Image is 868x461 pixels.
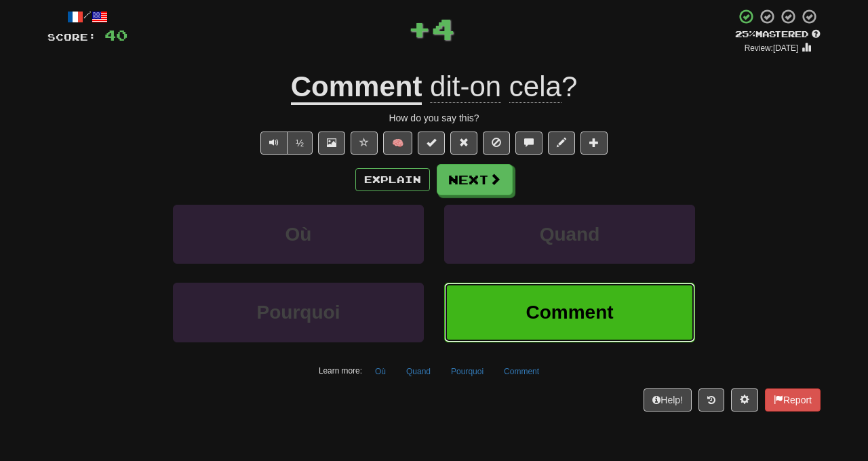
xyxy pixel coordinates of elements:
[285,224,312,245] span: Où
[431,12,455,45] span: 4
[540,224,600,245] span: Quand
[355,168,430,191] button: Explain
[422,71,577,103] span: ?
[351,132,378,155] button: Favorite sentence (alt+f)
[444,205,695,264] button: Quand
[291,71,422,105] u: Comment
[47,8,127,25] div: /
[173,205,424,264] button: Où
[735,28,755,39] span: 25 %
[443,361,491,382] button: Pourquoi
[745,43,799,53] small: Review: [DATE]
[644,388,692,412] button: Help!
[257,302,340,323] span: Pourquoi
[430,71,501,103] span: dit-on
[698,388,724,412] button: Round history (alt+y)
[319,366,362,376] small: Learn more:
[383,132,412,155] button: 🧠
[437,164,513,195] button: Next
[47,31,96,43] span: Score:
[765,388,821,412] button: Report
[450,132,477,155] button: Reset to 0% Mastered (alt+r)
[418,132,445,155] button: Set this sentence to 100% Mastered (alt+m)
[515,132,542,155] button: Discuss sentence (alt+u)
[287,132,313,155] button: ½
[483,132,510,155] button: Ignore sentence (alt+i)
[173,283,424,342] button: Pourquoi
[399,361,438,382] button: Quand
[548,132,575,155] button: Edit sentence (alt+d)
[318,132,345,155] button: Show image (alt+x)
[258,132,313,155] div: Text-to-speech controls
[408,8,431,49] span: +
[104,26,127,43] span: 40
[260,132,288,155] button: Play sentence audio (ctl+space)
[47,111,821,125] div: How do you say this?
[735,28,821,41] div: Mastered
[509,71,561,103] span: cela
[444,283,695,342] button: Comment
[368,361,393,382] button: Où
[496,361,547,382] button: Comment
[580,132,608,155] button: Add to collection (alt+a)
[526,302,613,323] span: Comment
